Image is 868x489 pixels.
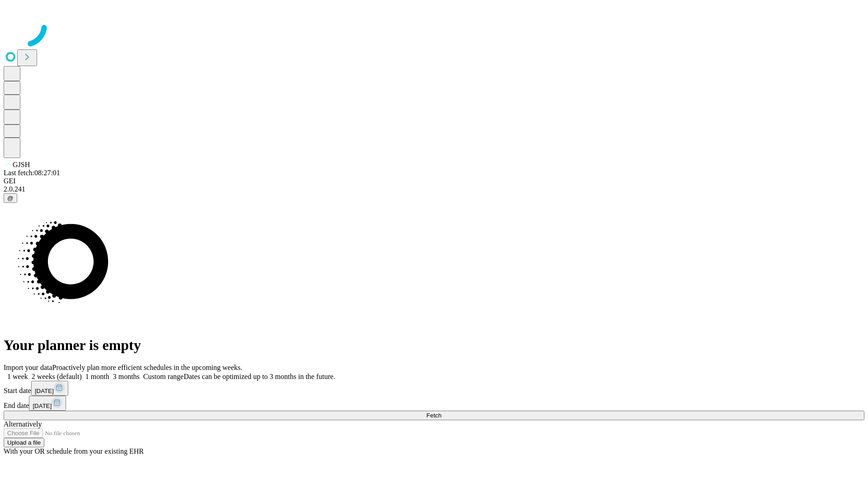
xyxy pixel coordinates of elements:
[4,420,42,428] span: Alternatively
[4,177,864,185] div: GEI
[33,403,52,409] span: [DATE]
[4,396,864,411] div: End date
[4,364,52,371] span: Import your data
[4,438,44,447] button: Upload a file
[52,364,242,371] span: Proactively plan more efficient schedules in the upcoming weeks.
[32,373,82,380] span: 2 weeks (default)
[4,169,60,177] span: Last fetch: 08:27:01
[113,373,140,380] span: 3 months
[4,447,144,455] span: With your OR schedule from your existing EHR
[426,412,441,419] span: Fetch
[143,373,184,380] span: Custom range
[4,337,864,354] h1: Your planner is empty
[35,388,54,394] span: [DATE]
[29,396,66,411] button: [DATE]
[7,195,14,201] span: @
[7,373,28,380] span: 1 week
[85,373,109,380] span: 1 month
[4,193,17,203] button: @
[13,161,30,168] span: GJSH
[4,411,864,420] button: Fetch
[4,381,864,396] div: Start date
[4,185,864,193] div: 2.0.241
[184,373,335,380] span: Dates can be optimized up to 3 months in the future.
[31,381,68,396] button: [DATE]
